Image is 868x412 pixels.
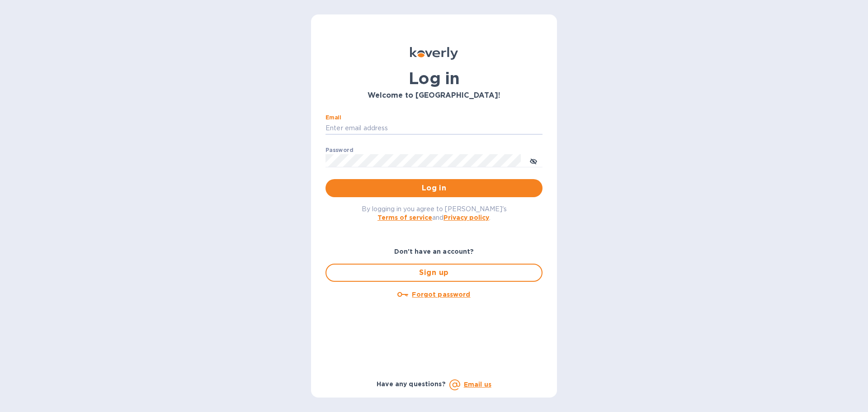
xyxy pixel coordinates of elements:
[333,183,535,194] span: Log in
[325,69,542,88] h1: Log in
[394,248,474,255] b: Don't have an account?
[325,179,542,197] button: Log in
[325,115,341,120] label: Email
[325,91,542,100] h3: Welcome to [GEOGRAPHIC_DATA]!
[362,205,507,221] span: By logging in you agree to [PERSON_NAME]'s and .
[377,380,446,388] b: Have any questions?
[377,214,432,221] a: Terms of service
[325,122,542,135] input: Enter email address
[325,147,353,153] label: Password
[412,291,470,298] u: Forgot password
[443,214,489,221] a: Privacy policy
[325,264,542,282] button: Sign up
[410,47,458,60] img: Koverly
[464,381,491,388] a: Email us
[524,152,542,170] button: toggle password visibility
[334,267,534,278] span: Sign up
